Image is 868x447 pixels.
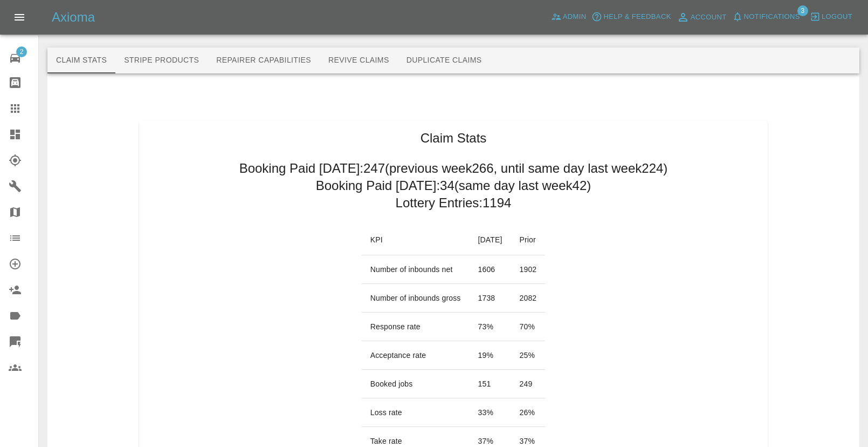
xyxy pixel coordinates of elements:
td: 2082 [511,284,546,313]
a: Account [674,9,729,26]
td: 33 % [470,398,511,427]
h5: Axioma [52,9,95,26]
span: Logout [822,11,852,23]
span: 2 [16,46,27,57]
button: Help & Feedback [589,9,673,25]
td: 1738 [470,284,511,313]
span: Notifications [744,11,800,23]
th: Prior [511,225,546,255]
span: Account [691,11,727,24]
button: Claim Stats [47,48,115,73]
h2: Booking Paid [DATE]: 34 (same day last week 42 ) [316,177,591,194]
span: 3 [797,5,808,16]
td: Number of inbounds gross [362,284,470,313]
td: 151 [470,370,511,398]
button: Logout [807,9,855,25]
button: Open drawer [6,4,32,30]
button: Revive Claims [320,48,398,73]
td: 1606 [470,255,511,284]
td: 249 [511,370,546,398]
td: 26 % [511,398,546,427]
button: Notifications [729,9,803,25]
h2: Booking Paid [DATE]: 247 (previous week 266 , until same day last week 224 ) [239,160,668,177]
td: 25 % [511,341,546,370]
h2: Lottery Entries: 1194 [396,194,512,212]
td: Loss rate [362,398,470,427]
span: Help & Feedback [603,11,671,23]
td: 1902 [511,255,546,284]
td: Response rate [362,313,470,341]
button: Repairer Capabilities [208,48,320,73]
td: Booked jobs [362,370,470,398]
span: Admin [563,11,587,23]
td: 70 % [511,313,546,341]
td: Acceptance rate [362,341,470,370]
button: Duplicate Claims [398,48,491,73]
h1: Claim Stats [421,130,487,147]
td: 19 % [470,341,511,370]
th: [DATE] [470,225,511,255]
td: 73 % [470,313,511,341]
button: Stripe Products [115,48,208,73]
a: Admin [548,9,589,25]
td: Number of inbounds net [362,255,470,284]
th: KPI [362,225,470,255]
